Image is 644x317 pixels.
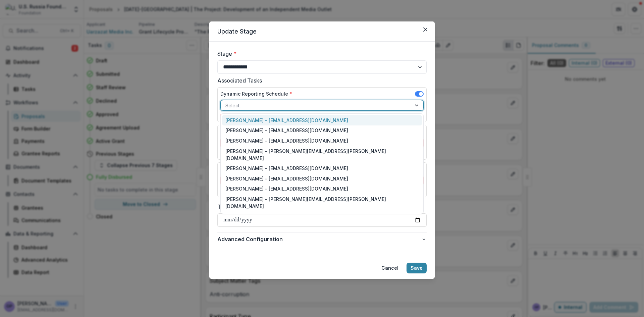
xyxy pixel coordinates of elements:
[222,211,422,222] div: GRANTS TEAM @ USRF - [EMAIL_ADDRESS][DOMAIN_NAME]
[222,184,422,194] div: [PERSON_NAME] - [EMAIL_ADDRESS][DOMAIN_NAME]
[222,163,422,173] div: [PERSON_NAME] - [EMAIL_ADDRESS][DOMAIN_NAME]
[420,24,431,35] button: Close
[407,263,427,273] button: Save
[217,232,427,246] button: Advanced Configuration
[217,50,423,58] label: Stage
[222,146,422,163] div: [PERSON_NAME] - [PERSON_NAME][EMAIL_ADDRESS][PERSON_NAME][DOMAIN_NAME]
[220,90,292,97] label: Dynamic Reporting Schedule
[217,235,421,243] span: Advanced Configuration
[217,203,423,211] label: Task Due Date
[377,263,402,273] button: Cancel
[209,21,435,42] header: Update Stage
[217,76,423,85] label: Associated Tasks
[222,136,422,146] div: [PERSON_NAME] - [EMAIL_ADDRESS][DOMAIN_NAME]
[222,115,422,125] div: [PERSON_NAME] - [EMAIL_ADDRESS][DOMAIN_NAME]
[222,173,422,184] div: [PERSON_NAME] - [EMAIL_ADDRESS][DOMAIN_NAME]
[222,125,422,136] div: [PERSON_NAME] - [EMAIL_ADDRESS][DOMAIN_NAME]
[222,194,422,211] div: [PERSON_NAME] - [PERSON_NAME][EMAIL_ADDRESS][PERSON_NAME][DOMAIN_NAME]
